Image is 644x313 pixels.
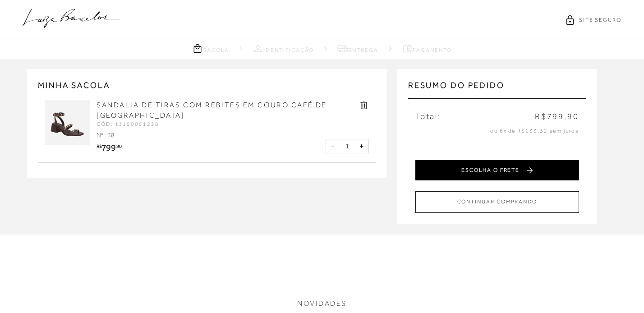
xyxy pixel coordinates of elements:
span: Nº : 38 [97,131,115,138]
img: SANDÁLIA DE TIRAS COM REBITES EM COURO CAFÉ DE SALTO MÉDIO [45,100,90,145]
p: ou 6x de R$133,32 sem juros [415,127,579,135]
button: ESCOLHA O FRETE [415,160,579,180]
span: CÓD: 13150051238 [97,121,159,127]
a: Entrega [337,43,378,54]
span: Total: [415,111,441,122]
span: SITE SEGURO [579,16,621,24]
h2: MINHA SACOLA [38,80,376,91]
a: SANDÁLIA DE TIRAS COM REBITES EM COURO CAFÉ DE [GEOGRAPHIC_DATA] [97,101,327,119]
a: Sacola [192,43,230,54]
span: R$799,90 [535,111,579,122]
a: Identificação [253,43,314,54]
a: Pagamento [402,43,452,54]
button: CONTINUAR COMPRANDO [415,191,579,212]
span: 1 [345,142,349,150]
h3: Resumo do pedido [408,80,586,99]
